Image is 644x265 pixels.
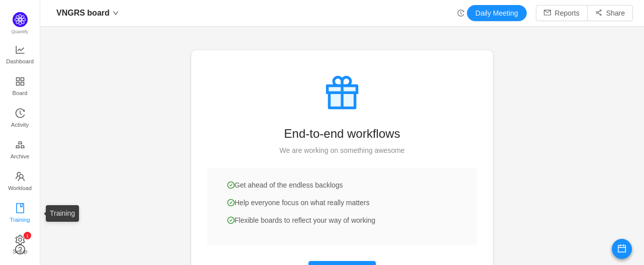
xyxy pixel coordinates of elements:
[15,204,25,224] a: Training
[15,235,25,245] i: icon: setting
[15,140,25,160] a: Archive
[24,232,31,239] sup: 1
[15,108,25,118] i: icon: history
[15,77,25,97] a: Board
[15,76,25,86] i: icon: appstore
[15,140,25,150] i: icon: gold
[536,5,588,21] button: icon: mailReports
[15,244,25,254] a: icon: question-circle
[612,239,632,259] button: icon: calendar
[15,45,25,55] i: icon: line-chart
[11,115,29,135] span: Activity
[13,83,28,103] span: Board
[26,232,28,239] p: 1
[13,12,28,27] img: Quantify
[10,210,30,230] span: Training
[15,235,25,255] a: icon: settingSetup
[457,10,464,17] i: icon: history
[467,5,527,21] button: Daily Meeting
[15,203,25,213] i: icon: book
[11,146,29,166] span: Archive
[12,29,29,34] span: Quantify
[6,51,34,71] span: Dashboard
[15,45,25,65] a: Dashboard
[56,5,110,21] span: VNGRS board
[15,171,25,182] i: icon: team
[15,172,25,192] a: Workload
[8,178,32,198] span: Workload
[587,5,633,21] button: icon: share-altShare
[113,10,119,16] i: icon: down
[15,109,25,129] a: Activity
